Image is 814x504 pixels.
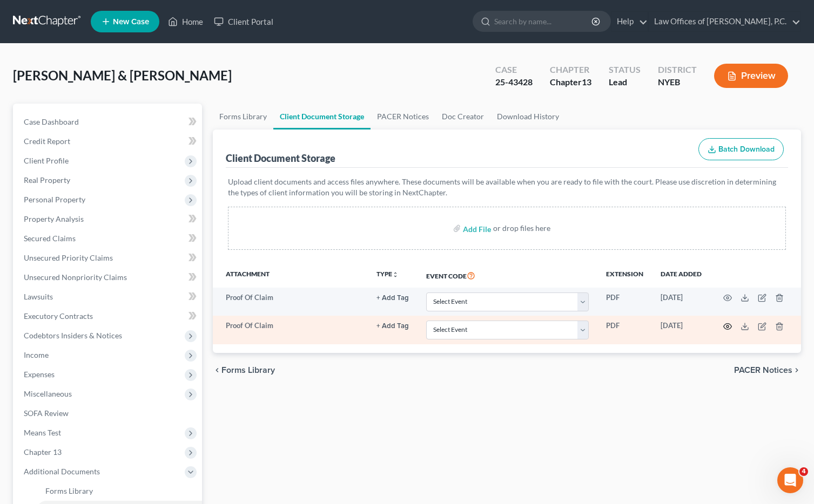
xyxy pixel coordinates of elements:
[13,67,232,83] span: [PERSON_NAME] & [PERSON_NAME]
[24,370,55,379] span: Expenses
[24,311,93,321] span: Executory Contracts
[15,209,202,229] a: Property Analysis
[550,64,591,76] div: Chapter
[24,292,53,301] span: Lawsuits
[15,229,202,248] a: Secured Claims
[15,404,202,423] a: SOFA Review
[24,195,85,204] span: Personal Property
[24,331,122,340] span: Codebtors Insiders & Notices
[15,112,202,132] a: Case Dashboard
[734,366,801,374] button: PACER Notices chevron_right
[208,12,279,31] a: Client Portal
[24,253,113,262] span: Unsecured Priority Claims
[649,12,800,31] a: Law Offices of [PERSON_NAME], P.C.
[597,316,652,344] td: PDF
[221,366,275,374] span: Forms Library
[698,138,784,161] button: Batch Download
[24,273,127,282] span: Unsecured Nonpriority Claims
[228,176,786,198] p: Upload client documents and access files anywhere. These documents will be available when you are...
[494,11,593,31] input: Search by name...
[376,321,409,331] a: + Add Tag
[582,77,591,87] span: 13
[652,316,710,344] td: [DATE]
[24,389,72,398] span: Miscellaneous
[24,156,69,165] span: Client Profile
[213,316,368,344] td: Proof Of Claim
[24,350,49,359] span: Income
[113,18,149,26] span: New Case
[777,467,803,493] iframe: Intercom live chat
[24,447,62,457] span: Chapter 13
[734,366,792,374] span: PACER Notices
[24,137,70,146] span: Credit Report
[597,263,652,288] th: Extension
[490,104,566,130] a: Download History
[376,271,399,278] button: TYPEunfold_more
[611,12,648,31] a: Help
[213,263,368,288] th: Attachment
[652,288,710,316] td: [DATE]
[376,323,409,330] button: + Add Tag
[24,214,84,223] span: Property Analysis
[45,486,93,495] span: Forms Library
[15,268,202,287] a: Unsecured Nonpriority Claims
[24,408,69,418] span: SOFA Review
[226,152,335,165] div: Client Document Storage
[658,64,697,76] div: District
[792,366,801,374] i: chevron_right
[213,366,275,374] button: chevron_left Forms Library
[163,12,208,31] a: Home
[37,481,202,501] a: Forms Library
[273,104,371,130] a: Client Document Storage
[550,76,591,88] div: Chapter
[371,104,435,130] a: PACER Notices
[24,234,76,243] span: Secured Claims
[213,288,368,316] td: Proof Of Claim
[213,366,221,374] i: chevron_left
[15,287,202,307] a: Lawsuits
[652,263,710,288] th: Date added
[15,248,202,268] a: Unsecured Priority Claims
[597,288,652,316] td: PDF
[435,104,490,130] a: Doc Creator
[495,64,533,76] div: Case
[213,104,273,130] a: Forms Library
[799,467,808,476] span: 4
[376,292,409,303] a: + Add Tag
[714,64,788,88] button: Preview
[24,117,79,126] span: Case Dashboard
[376,295,409,302] button: + Add Tag
[24,428,61,437] span: Means Test
[15,132,202,151] a: Credit Report
[718,145,775,154] span: Batch Download
[15,307,202,326] a: Executory Contracts
[24,175,70,185] span: Real Property
[418,263,597,288] th: Event Code
[24,467,100,476] span: Additional Documents
[495,76,533,88] div: 25-43428
[609,64,641,76] div: Status
[609,76,641,88] div: Lead
[658,76,697,88] div: NYEB
[493,223,550,234] div: or drop files here
[392,271,399,278] i: unfold_more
